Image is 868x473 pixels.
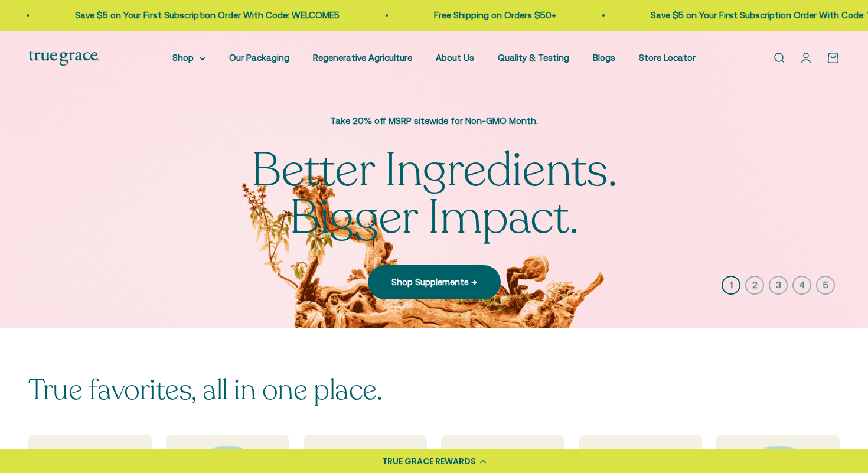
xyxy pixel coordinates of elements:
a: About Us [436,53,474,63]
div: TRUE GRACE REWARDS [382,455,476,468]
button: 5 [816,276,835,295]
button: 4 [792,276,811,295]
a: Our Packaging [229,53,289,63]
p: Take 20% off MSRP sitewide for Non-GMO Month. [239,114,629,128]
summary: Shop [172,51,205,65]
split-lines: True favorites, all in one place. [28,371,382,409]
button: 1 [722,276,740,295]
a: Quality & Testing [498,53,569,63]
a: Regenerative Agriculture [313,53,412,63]
a: Store Locator [639,53,696,63]
a: Blogs [593,53,615,63]
button: 2 [745,276,764,295]
a: Shop Supplements → [368,265,501,299]
a: Free Shipping on Orders $50+ [388,10,510,20]
button: 3 [769,276,788,295]
split-lines: Better Ingredients. Bigger Impact. [251,138,618,250]
p: Save $5 on Your First Subscription Order With Code: WELCOME5 [29,8,293,22]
